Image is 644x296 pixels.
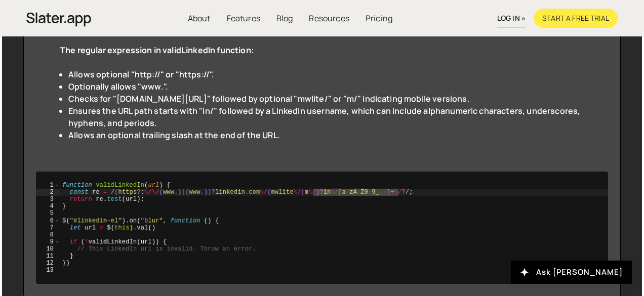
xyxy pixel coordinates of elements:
a: Pricing [357,9,400,28]
div: 5 [36,210,60,217]
div: 1 [36,182,60,189]
div: 3 [36,196,60,203]
strong: The regular expression in validLinkedIn function: [60,45,254,56]
a: log in » [497,10,526,27]
a: Blog [268,9,301,28]
div: 10 [36,245,60,252]
div: 2 [36,189,60,196]
div: 12 [36,260,60,267]
div: 6 [36,217,60,224]
a: About [180,9,219,28]
div: 7 [36,224,60,231]
div: 4 [36,203,60,210]
li: Checks for "[DOMAIN_NAME][URL]" followed by optional "mwlite/" or "m/" indicating mobile versions. [68,93,584,105]
a: Resources [301,9,357,28]
li: Allows an optional trailing slash at the end of the URL. [68,129,584,141]
li: Ensures the URL path starts with "in/" followed by a LinkedIn username, which can include alphanu... [68,105,584,129]
a: Features [219,9,268,28]
img: Slater is an modern coding environment with an inbuilt AI tool. Get custom code quickly with no c... [26,10,91,29]
div: 11 [36,252,60,260]
div: 9 [36,238,60,245]
li: Optionally allows "www.". [68,80,584,93]
div: 8 [36,231,60,238]
a: home [26,7,91,29]
a: Start a free trial [534,9,618,28]
div: 13 [36,267,60,274]
button: Ask [PERSON_NAME] [511,261,632,284]
li: Allows optional "http://" or "https://". [68,68,584,80]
